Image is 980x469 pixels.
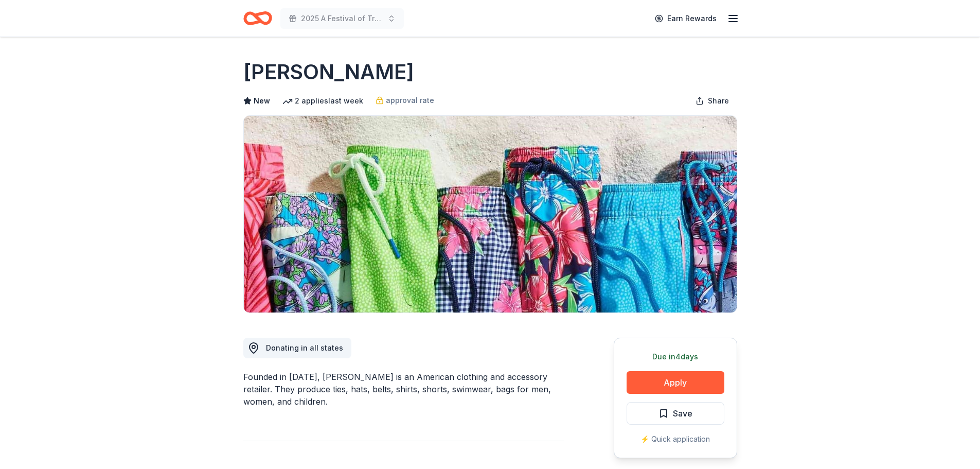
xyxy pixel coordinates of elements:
[282,95,363,107] div: 2 applies last week
[627,402,724,425] button: Save
[254,95,270,107] span: New
[243,371,564,408] div: Founded in [DATE], [PERSON_NAME] is an American clothing and accessory retailer. They produce tie...
[301,12,383,25] span: 2025 A Festival of Trees Event
[673,407,692,420] span: Save
[687,91,737,111] button: Share
[376,94,434,107] a: approval rate
[280,8,404,29] button: 2025 A Festival of Trees Event
[266,343,343,352] span: Donating in all states
[627,371,724,394] button: Apply
[244,116,737,312] img: Image for Vineyard Vines
[627,433,724,445] div: ⚡️ Quick application
[243,58,414,86] h1: [PERSON_NAME]
[386,94,434,107] span: approval rate
[708,95,729,107] span: Share
[627,351,724,363] div: Due in 4 days
[243,6,272,30] a: Home
[649,9,723,28] a: Earn Rewards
